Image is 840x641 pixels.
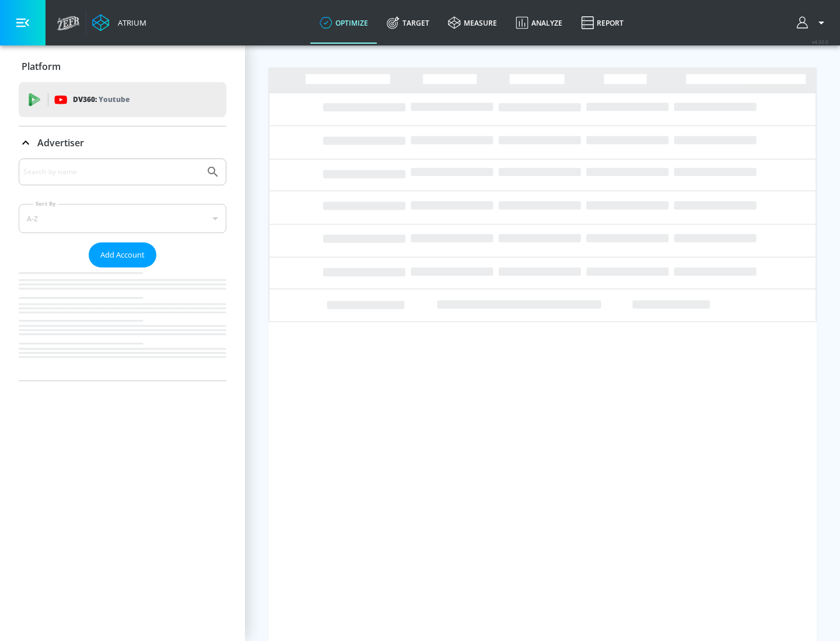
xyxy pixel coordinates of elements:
span: Add Account [100,248,145,262]
label: Sort By [33,200,58,207]
a: Report [572,2,633,44]
nav: list of Advertiser [19,267,226,381]
div: DV360: Youtube [19,82,226,117]
div: Platform [19,50,226,83]
div: Advertiser [19,126,226,159]
div: Atrium [113,17,146,28]
span: v 4.32.0 [812,38,828,45]
a: optimize [310,2,377,44]
a: Analyze [506,2,572,44]
div: Advertiser [19,159,226,381]
p: Youtube [99,93,129,105]
div: A-Z [19,204,226,233]
input: Search by name [23,164,200,179]
p: Platform [22,60,61,73]
a: Target [377,2,439,44]
button: Add Account [89,242,156,267]
p: Advertiser [37,136,84,149]
a: measure [439,2,506,44]
a: Atrium [92,14,146,31]
p: DV360: [73,93,129,106]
